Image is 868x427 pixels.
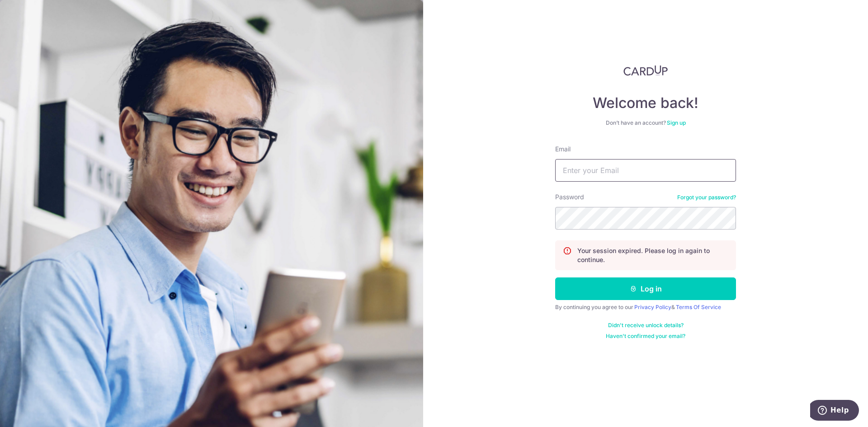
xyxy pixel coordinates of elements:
p: Your session expired. Please log in again to continue. [577,246,728,264]
iframe: Opens a widget where you can find more information [810,400,859,422]
a: Forgot your password? [677,194,736,201]
a: Privacy Policy [634,304,671,310]
img: CardUp Logo [623,65,668,76]
div: By continuing you agree to our & [555,304,736,311]
input: Enter your Email [555,159,736,182]
a: Terms Of Service [676,304,721,310]
a: Didn't receive unlock details? [608,322,684,329]
div: Don’t have an account? [555,119,736,127]
label: Email [555,145,571,154]
h4: Welcome back! [555,94,736,112]
a: Sign up [667,119,686,126]
label: Password [555,192,584,202]
button: Log in [555,277,736,300]
a: Haven't confirmed your email? [606,333,685,340]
